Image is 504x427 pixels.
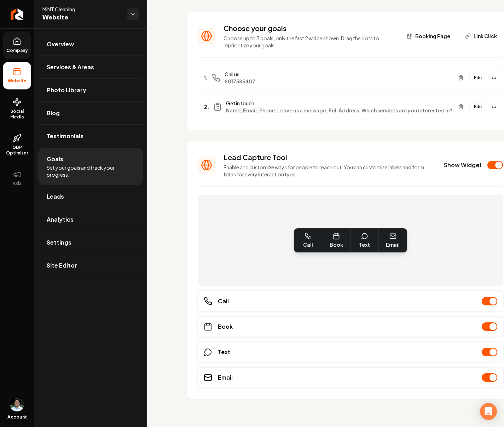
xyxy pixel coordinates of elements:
[38,79,143,101] a: Photo Library
[204,74,208,81] span: 1.
[47,238,71,247] span: Settings
[480,403,497,420] div: Open Intercom Messenger
[10,397,24,411] img: Arwin Rahmatpanah
[38,56,143,78] a: Services & Areas
[204,103,209,110] span: 2.
[226,107,452,114] span: Name, Email, Phone, Leave us a message, Full Address, Which services are you interested in?
[47,164,134,178] span: Set your goals and track your progress.
[3,31,31,59] a: Company
[38,231,143,254] a: Settings
[4,48,31,53] span: Company
[303,241,313,248] span: Call
[459,28,503,44] button: Link Click
[10,181,24,186] span: Ads
[198,66,503,89] li: 1.Call us8017585407Edit
[218,297,229,305] span: Call
[47,63,94,71] span: Services & Areas
[42,13,122,23] span: Website
[415,33,450,40] span: Booking Page
[47,155,63,163] span: Goals
[10,397,24,411] button: Open user button
[218,373,233,382] span: Email
[5,78,29,84] span: Website
[11,8,24,20] img: Rebolt Logo
[474,33,497,40] span: Link Click
[469,102,487,111] button: Edit
[7,414,27,420] span: Account
[3,109,31,120] span: Social Media
[38,254,143,277] a: Site Editor
[38,125,143,147] a: Testimonials
[3,128,31,162] a: GBP Optimizer
[330,241,343,248] span: Book
[38,208,143,231] a: Analytics
[47,86,86,94] span: Photo Library
[469,73,487,82] button: Edit
[225,78,452,85] span: 8017585407
[218,348,230,356] span: Text
[224,152,435,162] h3: Lead Capture Tool
[224,164,435,178] p: Enable and customize ways for people to reach out. You can customize labels and form fields for e...
[38,33,143,55] a: Overview
[42,6,122,13] span: MiNT Cleaning
[47,132,83,140] span: Testimonials
[198,95,503,118] li: 2.Get in touchName, Email, Phone, Leave us a message, Full Address, Which services are you intere...
[47,215,74,224] span: Analytics
[47,192,64,201] span: Leads
[47,261,77,270] span: Site Editor
[225,71,452,78] span: Call us
[3,164,31,192] button: Ads
[226,100,452,107] span: Get in touch
[444,161,482,169] label: Show Widget
[359,241,370,248] span: Text
[3,145,31,156] span: GBP Optimizer
[47,40,74,48] span: Overview
[401,28,456,44] button: Booking Page
[3,92,31,125] a: Social Media
[38,102,143,124] a: Blog
[47,109,60,117] span: Blog
[386,241,400,248] span: Email
[224,23,392,33] h3: Choose your goals
[218,322,233,331] span: Book
[38,185,143,208] a: Leads
[224,35,392,49] p: Choose up to 3 goals, only the first 2 will be shown. Drag the dots to reprioritize your goals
